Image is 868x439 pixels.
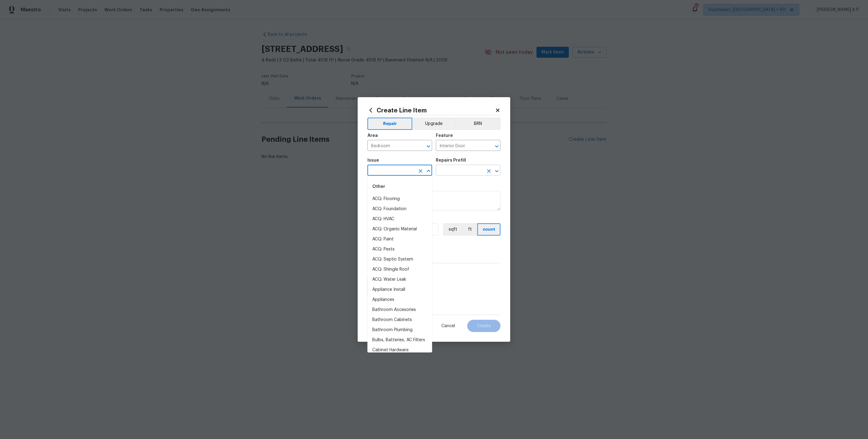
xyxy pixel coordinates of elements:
[477,223,501,236] button: count
[441,324,455,328] span: Cancel
[432,320,465,332] button: Cancel
[436,134,453,138] h5: Feature
[477,324,491,328] span: Create
[367,107,495,114] h2: Create Line Item
[367,335,432,345] li: Bulbs, Batteries, AC Filters
[412,118,456,130] button: Upgrade
[436,158,466,163] h5: Repairs Prefill
[367,254,432,265] li: ACQ: Septic System
[367,305,432,315] li: Bathroom Accesories
[424,167,433,175] button: Close
[462,223,477,236] button: ft
[443,223,462,236] button: sqft
[367,204,432,214] li: ACQ: Foundation
[367,158,379,163] h5: Issue
[456,118,501,130] button: BRN
[367,315,432,325] li: Bathroom Cabinets
[367,118,412,130] button: Repair
[367,179,432,194] div: Other
[485,167,493,175] button: Clear
[424,142,433,151] button: Open
[367,134,378,138] h5: Area
[416,167,425,175] button: Clear
[367,214,432,224] li: ACQ: HVAC
[367,244,432,254] li: ACQ: Pests
[367,224,432,234] li: ACQ: Organic Material
[367,295,432,305] li: Appliances
[493,142,501,151] button: Open
[367,234,432,244] li: ACQ: Paint
[367,345,432,355] li: Cabinet Hardware
[367,325,432,335] li: Bathroom Plumbing
[367,285,432,295] li: Appliance Install
[367,275,432,285] li: ACQ: Water Leak
[367,265,432,275] li: ACQ: Shingle Roof
[367,194,432,204] li: ACQ: Flooring
[467,320,501,332] button: Create
[493,167,501,175] button: Open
